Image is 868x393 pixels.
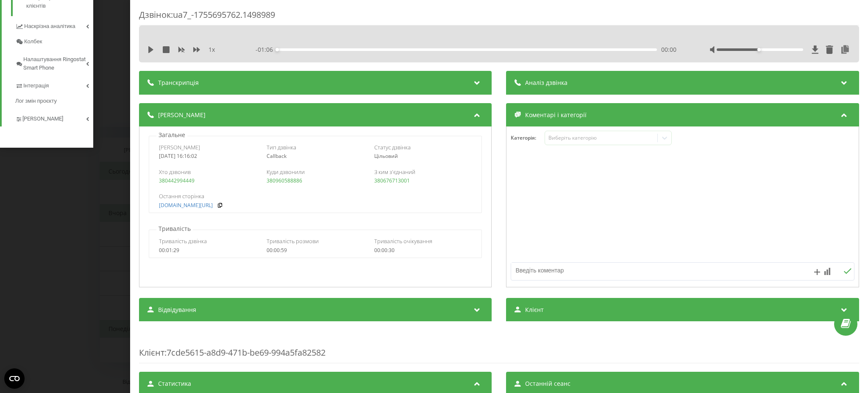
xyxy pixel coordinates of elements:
[158,306,196,314] span: Відвідування
[15,34,93,49] a: Колбек
[374,247,472,253] div: 00:00:30
[267,237,319,245] span: Тривалість розмови
[156,225,193,233] p: Тривалість
[23,55,86,72] span: Налаштування Ringostat Smart Phone
[209,45,215,54] span: 1 x
[526,306,544,314] span: Клієнт
[661,45,676,54] span: 00:00
[526,111,587,119] span: Коментарі і категорії
[158,79,199,87] span: Транскрипція
[374,237,432,245] span: Тривалість очікування
[15,16,93,34] a: Наскрізна аналітика
[267,152,287,160] span: Callback
[526,379,571,388] span: Останній сеанс
[374,152,398,160] span: Цільовий
[22,115,63,123] span: [PERSON_NAME]
[267,247,364,253] div: 00:00:59
[256,45,278,54] span: - 01:06
[23,81,49,90] span: Інтеграція
[267,143,296,151] span: Тип дзвінка
[374,143,411,151] span: Статус дзвінка
[526,79,568,87] span: Аналіз дзвінка
[139,9,859,25] div: Дзвінок : ua7_-1755695762.1498989
[4,368,25,389] button: Open CMP widget
[511,135,545,141] h4: Категорія :
[15,93,93,109] a: Лог змін проєкту
[159,202,213,208] a: [DOMAIN_NAME][URL]
[267,177,302,184] a: 380960588886
[374,177,410,184] a: 380676713001
[15,109,93,126] a: [PERSON_NAME]
[267,168,305,176] span: Куди дзвонили
[156,131,187,139] p: Загальне
[159,237,207,245] span: Тривалість дзвінка
[159,168,191,176] span: Хто дзвонив
[139,347,164,358] span: Клієнт
[159,177,195,184] a: 380442994449
[159,192,204,200] span: Остання сторінка
[158,379,191,388] span: Статистика
[757,48,761,51] div: Accessibility label
[276,48,279,51] div: Accessibility label
[15,97,57,105] span: Лог змін проєкту
[139,330,859,363] div: : 7cde5615-a8d9-471b-be69-994a5fa82582
[15,49,93,76] a: Налаштування Ringostat Smart Phone
[24,22,75,31] span: Наскрізна аналітика
[158,111,206,119] span: [PERSON_NAME]
[15,76,93,93] a: Інтеграція
[159,247,257,253] div: 00:01:29
[374,168,415,176] span: З ким з'єднаний
[159,153,257,159] div: [DATE] 16:16:02
[159,143,200,151] span: [PERSON_NAME]
[24,37,42,46] span: Колбек
[548,135,654,141] div: Виберіть категорію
